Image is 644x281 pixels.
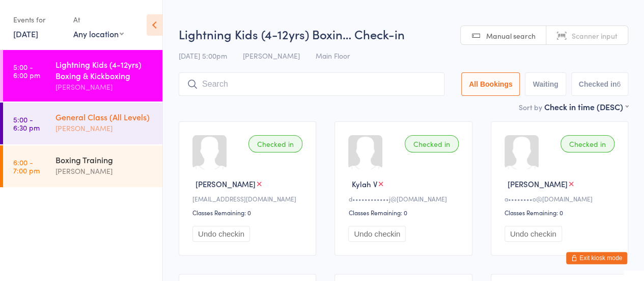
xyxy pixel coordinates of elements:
[13,158,40,174] time: 6:00 - 7:00 pm
[508,178,568,189] span: [PERSON_NAME]
[13,63,40,79] time: 5:00 - 6:00 pm
[519,102,542,112] label: Sort by
[571,72,629,96] button: Checked in6
[179,50,227,61] span: [DATE] 5:00pm
[351,178,377,189] span: Kylah V
[13,115,40,132] time: 5:00 - 6:30 pm
[179,72,444,96] input: Search
[566,252,627,264] button: Exit kiosk mode
[192,208,305,217] div: Classes Remaining: 0
[73,11,124,28] div: At
[55,59,154,81] div: Lightning Kids (4-12yrs) Boxing & Kickboxing
[525,72,566,96] button: Waiting
[179,25,628,42] h2: Lightning Kids (4-12yrs) Boxin… Check-in
[248,135,302,152] div: Checked in
[316,50,350,61] span: Main Floor
[348,226,406,242] button: Undo checkin
[505,194,618,203] div: a••••••••o@[DOMAIN_NAME]
[3,145,162,187] a: 6:00 -7:00 pmBoxing Training[PERSON_NAME]
[13,11,63,28] div: Events for
[461,72,520,96] button: All Bookings
[544,101,628,112] div: Check in time (DESC)
[192,194,305,203] div: [EMAIL_ADDRESS][DOMAIN_NAME]
[55,81,154,93] div: [PERSON_NAME]
[348,208,461,217] div: Classes Remaining: 0
[348,194,461,203] div: d••••••••••••j@[DOMAIN_NAME]
[405,135,459,152] div: Checked in
[486,31,536,41] span: Manual search
[561,135,614,152] div: Checked in
[195,178,256,189] span: [PERSON_NAME]
[572,31,618,41] span: Scanner input
[243,50,300,61] span: [PERSON_NAME]
[55,122,154,134] div: [PERSON_NAME]
[505,208,618,217] div: Classes Remaining: 0
[13,28,38,39] a: [DATE]
[3,103,162,144] a: 5:00 -6:30 pmGeneral Class (All Levels)[PERSON_NAME]
[3,50,162,101] a: 5:00 -6:00 pmLightning Kids (4-12yrs) Boxing & Kickboxing[PERSON_NAME]
[192,226,250,242] button: Undo checkin
[617,80,621,88] div: 6
[505,226,562,242] button: Undo checkin
[73,28,124,39] div: Any location
[55,154,154,165] div: Boxing Training
[55,111,154,122] div: General Class (All Levels)
[55,165,154,177] div: [PERSON_NAME]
